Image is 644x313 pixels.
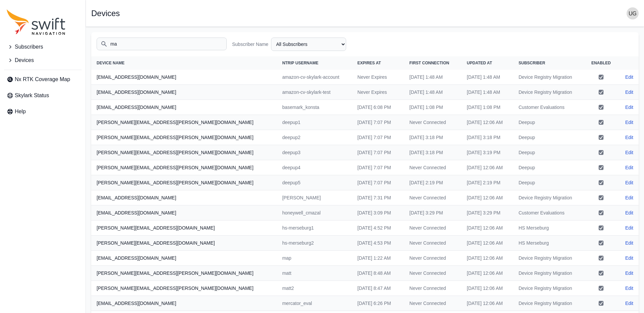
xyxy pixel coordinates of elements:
[277,251,352,266] td: map
[462,296,513,311] td: [DATE] 12:06 AM
[404,296,462,311] td: Never Connected
[462,221,513,236] td: [DATE] 12:06 AM
[91,130,277,145] th: [PERSON_NAME][EMAIL_ADDRESS][PERSON_NAME][DOMAIN_NAME]
[625,119,633,126] a: Edit
[277,100,352,115] td: basemark_konsta
[91,205,277,221] th: [EMAIL_ADDRESS][DOMAIN_NAME]
[404,251,462,266] td: Never Connected
[91,115,277,130] th: [PERSON_NAME][EMAIL_ADDRESS][PERSON_NAME][DOMAIN_NAME]
[627,7,639,19] img: user photo
[513,236,584,251] td: HS Merseburg
[462,251,513,266] td: [DATE] 12:06 AM
[404,281,462,296] td: Never Connected
[404,205,462,221] td: [DATE] 3:29 PM
[513,281,584,296] td: Device Registry Migration
[625,194,633,201] a: Edit
[352,205,404,221] td: [DATE] 3:09 PM
[277,190,352,205] td: [PERSON_NAME]
[462,145,513,160] td: [DATE] 3:19 PM
[352,130,404,145] td: [DATE] 7:07 PM
[410,61,449,65] span: First Connection
[462,205,513,221] td: [DATE] 3:29 PM
[513,175,584,190] td: Deepup
[277,236,352,251] td: hs-merseburg2
[513,70,584,85] td: Device Registry Migration
[91,296,277,311] th: [EMAIL_ADDRESS][DOMAIN_NAME]
[277,160,352,175] td: deepup4
[584,56,618,70] th: Enabled
[513,100,584,115] td: Customer Evaluations
[91,160,277,175] th: [PERSON_NAME][EMAIL_ADDRESS][PERSON_NAME][DOMAIN_NAME]
[467,61,492,65] span: Updated At
[513,266,584,281] td: Device Registry Migration
[404,160,462,175] td: Never Connected
[352,160,404,175] td: [DATE] 7:07 PM
[462,85,513,100] td: [DATE] 1:48 AM
[277,205,352,221] td: honeywell_cmazal
[513,221,584,236] td: HS Merseburg
[91,190,277,205] th: [EMAIL_ADDRESS][DOMAIN_NAME]
[352,190,404,205] td: [DATE] 7:31 PM
[462,100,513,115] td: [DATE] 1:08 PM
[404,115,462,130] td: Never Connected
[4,40,82,54] button: Subscribers
[625,164,633,171] a: Edit
[513,205,584,221] td: Customer Evaluations
[404,100,462,115] td: [DATE] 1:08 PM
[4,89,82,102] a: Skylark Status
[15,91,49,100] span: Skylark Status
[277,145,352,160] td: deepup3
[277,281,352,296] td: matt2
[91,85,277,100] th: [EMAIL_ADDRESS][DOMAIN_NAME]
[513,190,584,205] td: Device Registry Migration
[4,54,82,67] button: Devices
[404,175,462,190] td: [DATE] 2:19 PM
[513,145,584,160] td: Deepup
[352,100,404,115] td: [DATE] 6:08 PM
[91,9,120,17] h1: Devices
[625,134,633,141] a: Edit
[625,209,633,216] a: Edit
[404,70,462,85] td: [DATE] 1:48 AM
[404,190,462,205] td: Never Connected
[277,70,352,85] td: amazon-cv-skylark-account
[277,221,352,236] td: hs-merseburg1
[271,38,346,51] select: Subscriber
[625,104,633,111] a: Edit
[462,130,513,145] td: [DATE] 3:18 PM
[277,115,352,130] td: deepup1
[625,240,633,246] a: Edit
[513,85,584,100] td: Device Registry Migration
[404,236,462,251] td: Never Connected
[91,175,277,190] th: [PERSON_NAME][EMAIL_ADDRESS][PERSON_NAME][DOMAIN_NAME]
[625,89,633,96] a: Edit
[277,56,352,70] th: NTRIP Username
[625,225,633,231] a: Edit
[625,74,633,80] a: Edit
[462,266,513,281] td: [DATE] 12:06 AM
[91,251,277,266] th: [EMAIL_ADDRESS][DOMAIN_NAME]
[91,70,277,85] th: [EMAIL_ADDRESS][DOMAIN_NAME]
[404,130,462,145] td: [DATE] 3:18 PM
[352,266,404,281] td: [DATE] 8:48 AM
[352,221,404,236] td: [DATE] 4:52 PM
[462,175,513,190] td: [DATE] 2:19 PM
[4,73,82,86] a: Nx RTK Coverage Map
[352,85,404,100] td: Never Expires
[352,281,404,296] td: [DATE] 8:47 AM
[625,179,633,186] a: Edit
[404,145,462,160] td: [DATE] 3:18 PM
[277,296,352,311] td: mercator_eval
[15,56,34,64] span: Devices
[91,145,277,160] th: [PERSON_NAME][EMAIL_ADDRESS][PERSON_NAME][DOMAIN_NAME]
[513,56,584,70] th: Subscriber
[404,85,462,100] td: [DATE] 1:48 AM
[513,251,584,266] td: Device Registry Migration
[404,221,462,236] td: Never Connected
[91,236,277,251] th: [PERSON_NAME][EMAIL_ADDRESS][DOMAIN_NAME]
[277,130,352,145] td: deepup2
[97,38,227,50] input: Search
[352,251,404,266] td: [DATE] 1:22 AM
[91,221,277,236] th: [PERSON_NAME][EMAIL_ADDRESS][DOMAIN_NAME]
[15,43,43,51] span: Subscribers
